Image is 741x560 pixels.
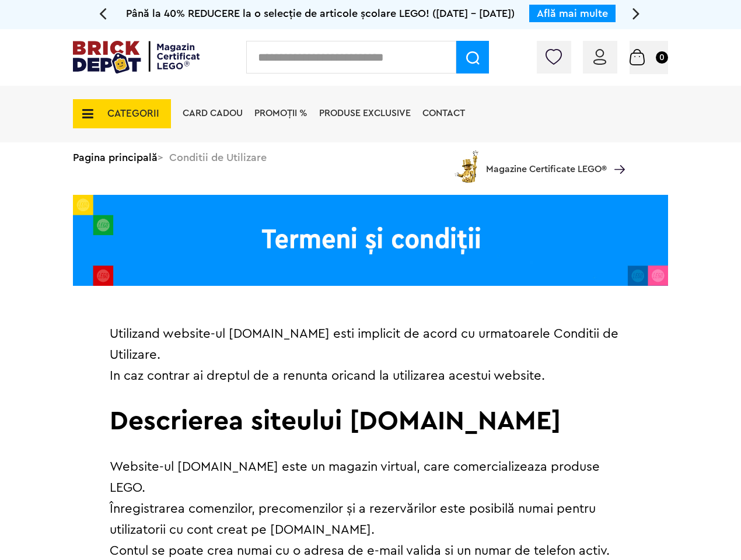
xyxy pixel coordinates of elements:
span: CATEGORII [107,108,159,118]
h2: Descrierea siteului [DOMAIN_NAME] [110,407,631,435]
span: Până la 40% REDUCERE la o selecție de articole școlare LEGO! ([DATE] - [DATE]) [126,8,515,19]
a: Magazine Certificate LEGO® [607,150,625,159]
small: 0 [656,51,668,64]
a: Află mai multe [537,8,608,19]
a: Produse exclusive [319,108,411,118]
a: PROMOȚII % [254,108,307,118]
a: Card Cadou [183,108,243,118]
span: Magazine Certificate LEGO® [486,148,607,175]
a: Contact [422,108,465,118]
p: Utilizand website-ul [DOMAIN_NAME] esti implicit de acord cu urmatoarele Conditii de Utilizare. [110,323,631,365]
p: In caz contrar ai dreptul de a renunta oricand la utilizarea acestui website. [110,365,631,386]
